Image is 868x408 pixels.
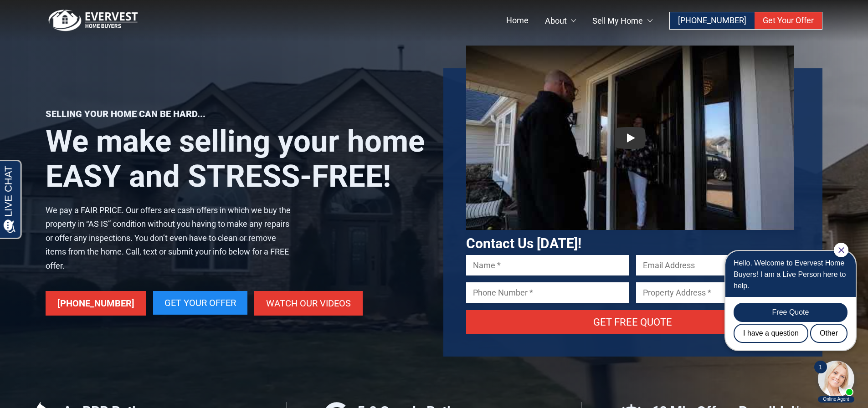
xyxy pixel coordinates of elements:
a: [PHONE_NUMBER] [670,12,755,29]
h3: Contact Us [DATE]! [466,236,800,252]
a: Get Your Offer [153,291,247,315]
img: logo.png [46,9,141,32]
iframe: Chat Invitation [713,242,859,403]
span: Opens a chat window [22,7,73,19]
input: Phone Number * [466,282,630,303]
input: Name * [466,255,630,275]
span: [PHONE_NUMBER] [57,298,134,309]
a: [PHONE_NUMBER] [46,291,146,316]
input: Get Free Quote [466,310,800,334]
span: [PHONE_NUMBER] [678,15,746,25]
input: Email Address [636,255,800,275]
a: Watch Our Videos [254,291,363,316]
a: About [537,12,585,29]
a: Sell My Home [584,12,661,29]
a: Home [498,12,537,29]
a: Get Your Offer [755,12,822,29]
form: Contact form [466,255,800,345]
input: Property Address * [636,282,800,303]
p: Selling your home can be hard... [46,109,425,119]
p: We pay a FAIR PRICE. Our offers are cash offers in which we buy the property in “AS IS” condition... [46,204,298,273]
h1: We make selling your home EASY and STRESS-FREE! [46,124,425,194]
